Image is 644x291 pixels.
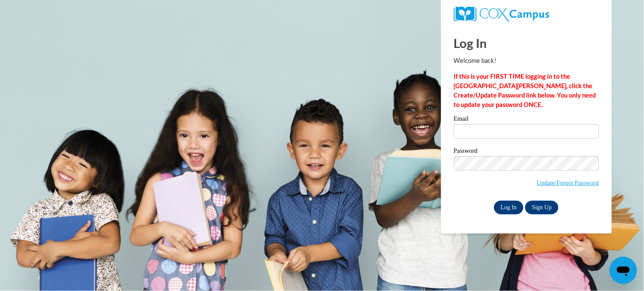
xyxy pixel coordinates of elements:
label: Email [454,116,599,124]
a: Sign Up [525,201,559,214]
strong: If this is your FIRST TIME logging in to the [GEOGRAPHIC_DATA][PERSON_NAME], click the Create/Upd... [454,73,596,108]
img: COX Campus [454,6,550,22]
p: Welcome back! [454,56,599,65]
a: COX Campus [454,6,599,22]
label: Password [454,148,599,156]
input: Log In [494,201,524,214]
a: Update/Forgot Password [537,179,599,186]
iframe: Button to launch messaging window [610,257,637,284]
h1: Log In [454,34,599,52]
